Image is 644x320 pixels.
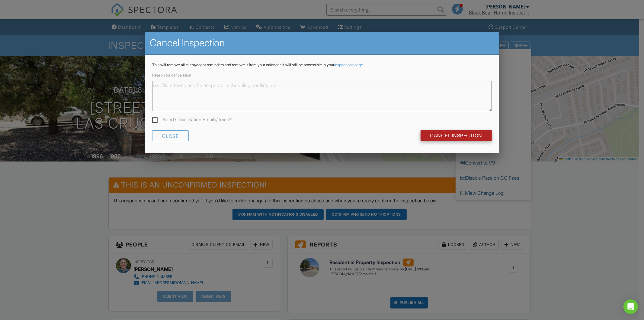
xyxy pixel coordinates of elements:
[152,73,191,77] label: Reason for cancelation
[152,130,189,141] div: Close
[334,63,363,67] a: Inspections page
[150,37,494,49] h2: Cancel Inspection
[152,116,232,124] label: Send Cancellation Emails/Texts?
[623,299,638,314] div: Open Intercom Messenger
[152,63,492,67] p: This will remove all client/agent reminders and remove it from your calendar. It will still be ac...
[421,130,492,141] input: Cancel Inspection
